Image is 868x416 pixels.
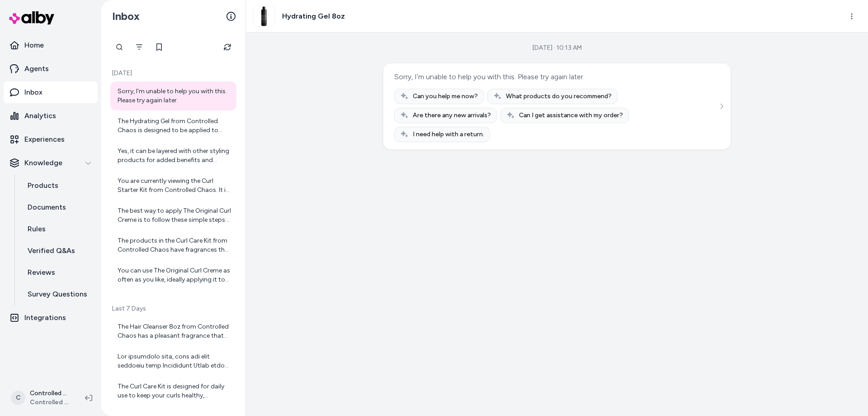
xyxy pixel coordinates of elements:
[218,38,236,56] button: Refresh
[413,111,491,120] span: Are there any new arrivals?
[19,240,98,262] a: Verified Q&As
[4,152,98,174] button: Knowledge
[28,180,58,191] p: Products
[19,262,98,283] a: Reviews
[118,352,231,370] div: Lor ipsumdolo sita, cons adi elit seddoeiu temp Incididunt Utlab etdo magna al enimadmini: | Veni...
[5,383,78,412] button: CControlled Chaos ShopifyControlled Chaos
[110,69,236,78] p: [DATE]
[24,158,62,168] p: Knowledge
[110,111,236,140] a: The Hydrating Gel from Controlled Chaos is designed to be applied to damp hair for best results. ...
[118,147,231,165] div: Yes, it can be layered with other styling products for added benefits and customized styling.
[533,43,582,53] div: [DATE] · 10:13 AM
[110,347,236,376] a: Lor ipsumdolo sita, cons adi elit seddoeiu temp Incididunt Utlab etdo magna al enimadmini: | Veni...
[413,92,478,101] span: Can you help me now?
[282,11,345,22] h3: Hydrating Gel 8oz
[110,201,236,230] a: The best way to apply The Original Curl Creme is to follow these simple steps: 1. Start with clea...
[110,81,236,110] a: Sorry, I'm unable to help you with this. Please try again later.
[24,110,56,121] p: Analytics
[254,6,274,27] img: HydratingGel.jpg
[28,267,55,278] p: Reviews
[28,245,75,256] p: Verified Q&As
[118,236,231,254] div: The products in the Curl Care Kit from Controlled Chaos have fragrances that include natural and ...
[110,377,236,406] a: The Curl Care Kit is designed for daily use to keep your curls healthy, hydrated, and beautifully...
[118,322,231,340] div: The Hair Cleanser 8oz from Controlled Chaos has a pleasant fragrance that many users find amazing...
[110,231,236,260] a: The products in the Curl Care Kit from Controlled Chaos have fragrances that include natural and ...
[394,71,585,83] div: Sorry, I'm unable to help you with this. Please try again later.
[110,141,236,170] a: Yes, it can be layered with other styling products for added benefits and customized styling.
[4,105,98,127] a: Analytics
[19,218,98,240] a: Rules
[118,382,231,400] div: The Curl Care Kit is designed for daily use to keep your curls healthy, hydrated, and beautifully...
[110,261,236,290] a: You can use The Original Curl Creme as often as you like, ideally applying it to clean, soaking w...
[11,391,25,405] span: C
[110,317,236,346] a: The Hair Cleanser 8oz from Controlled Chaos has a pleasant fragrance that many users find amazing...
[9,11,54,24] img: alby Logo
[30,398,71,407] span: Controlled Chaos
[716,101,727,112] button: See more
[506,92,612,101] span: What products do you recommend?
[413,130,484,139] span: I need help with a return.
[24,63,49,74] p: Agents
[519,111,623,120] span: Can I get assistance with my order?
[28,289,87,300] p: Survey Questions
[118,87,231,105] div: Sorry, I'm unable to help you with this. Please try again later.
[118,206,231,225] div: The best way to apply The Original Curl Creme is to follow these simple steps: 1. Start with clea...
[4,307,98,329] a: Integrations
[19,196,98,218] a: Documents
[118,117,231,135] div: The Hydrating Gel from Controlled Chaos is designed to be applied to damp hair for best results. ...
[110,171,236,200] a: You are currently viewing the Curl Starter Kit from Controlled Chaos. It is a complete set of ess...
[112,10,140,23] h2: Inbox
[4,81,98,103] a: Inbox
[4,58,98,80] a: Agents
[24,312,66,323] p: Integrations
[19,175,98,196] a: Products
[28,224,46,234] p: Rules
[19,283,98,305] a: Survey Questions
[24,87,42,98] p: Inbox
[24,40,44,51] p: Home
[110,304,236,313] p: Last 7 Days
[130,38,148,56] button: Filter
[28,202,66,213] p: Documents
[118,266,231,284] div: You can use The Original Curl Creme as often as you like, ideally applying it to clean, soaking w...
[24,134,65,145] p: Experiences
[30,389,71,398] p: Controlled Chaos Shopify
[4,34,98,56] a: Home
[118,177,231,195] div: You are currently viewing the Curl Starter Kit from Controlled Chaos. It is a complete set of ess...
[4,129,98,150] a: Experiences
